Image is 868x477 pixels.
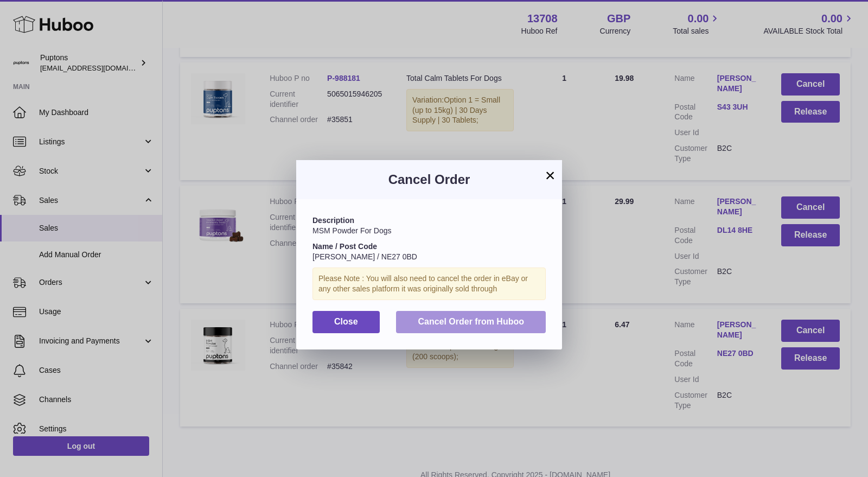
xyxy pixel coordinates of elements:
[312,268,546,300] div: Please Note : You will also need to cancel the order in eBay or any other sales platform it was o...
[312,171,546,188] h3: Cancel Order
[312,242,377,251] strong: Name / Post Code
[312,226,391,235] span: MSM Powder For Dogs
[544,169,557,182] button: ×
[418,317,524,326] span: Cancel Order from Huboo
[312,252,417,261] span: [PERSON_NAME] / NE27 0BD
[396,311,546,333] button: Cancel Order from Huboo
[312,311,380,333] button: Close
[312,216,354,225] strong: Description
[334,317,358,326] span: Close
